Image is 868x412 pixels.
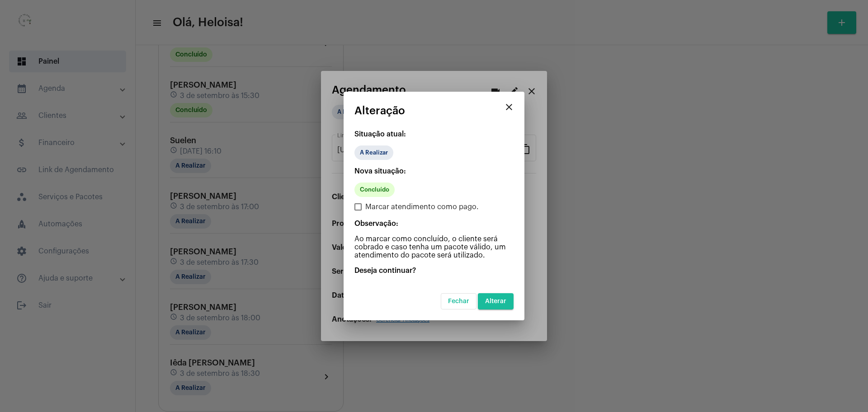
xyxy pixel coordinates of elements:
[354,267,514,275] p: Deseja continuar?
[354,235,514,259] p: Ao marcar como concluído, o cliente será cobrado e caso tenha um pacote válido, um atendimento do...
[365,201,479,212] span: Marcar atendimento como pago.
[354,145,393,160] mat-chip: A Realizar
[354,130,514,138] p: Situação atual:
[354,167,514,175] p: Nova situação:
[478,293,514,309] button: Alterar
[448,298,469,304] span: Fechar
[354,105,405,117] span: Alteração
[354,183,395,197] mat-chip: Concluído
[441,293,476,309] button: Fechar
[354,220,514,228] p: Observação:
[485,298,506,304] span: Alterar
[504,102,514,112] mat-icon: close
